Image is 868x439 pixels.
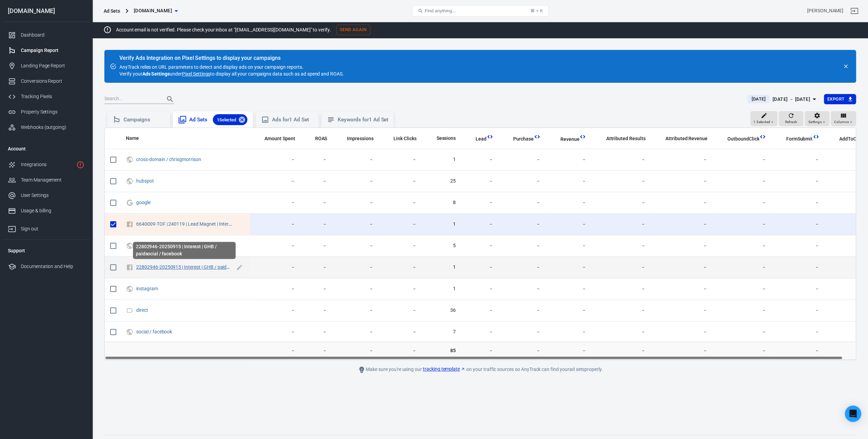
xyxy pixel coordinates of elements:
[718,242,766,249] span: －
[126,306,133,315] svg: Direct
[467,307,493,314] span: －
[136,286,158,291] a: instagram
[385,221,417,228] span: －
[467,329,493,335] span: －
[21,161,74,168] div: Integrations
[597,347,645,354] span: －
[126,242,133,250] svg: UTM & Web Traffic
[136,329,172,334] a: social / facebook
[786,136,813,143] span: FormSubmit
[136,178,155,183] span: hubspot
[385,307,417,314] span: －
[657,199,708,206] span: －
[467,199,493,206] span: －
[21,207,85,214] div: Usage & billing
[272,116,313,123] div: Ads for 1 Ad Set
[427,264,456,271] span: 1
[126,156,133,164] svg: UTM & Web Traffic
[504,347,541,354] span: －
[552,178,586,185] span: －
[21,78,85,85] div: Conversions Report
[119,55,344,62] div: Verify Ads Integration on Pixel Settings to display your campaigns
[657,329,708,335] span: －
[134,6,172,15] span: chrisgmorrison.com
[657,307,708,314] span: －
[2,89,90,104] a: Tracking Pixels
[306,242,327,249] span: －
[504,264,541,271] span: －
[126,328,133,336] svg: UTM & Web Traffic
[126,199,133,207] svg: Google
[21,47,85,54] div: Campaign Report
[597,178,645,185] span: －
[338,329,374,335] span: －
[504,178,541,185] span: －
[718,221,766,228] span: －
[665,134,708,143] span: The total revenue attributed according to your ad network (Facebook, Google, etc.)
[718,199,766,206] span: －
[657,242,708,249] span: －
[256,347,295,354] span: －
[597,156,645,163] span: －
[846,3,863,19] a: Sign out
[338,242,374,249] span: －
[805,111,829,126] button: Settings
[412,5,549,17] button: Find anything...⌘ + K
[256,134,295,143] span: The estimated total amount of money you've spent on your campaign, ad set or ad during its schedule.
[657,156,708,163] span: －
[597,199,645,206] span: －
[256,307,295,314] span: －
[256,285,295,292] span: －
[427,221,456,228] span: 1
[189,114,247,125] div: Ad Sets
[530,8,543,13] div: ⌘ + K
[2,74,90,89] a: Conversions Report
[425,8,456,13] span: Find anything...
[718,264,766,271] span: －
[256,156,295,163] span: －
[423,365,465,373] a: tracking template
[742,94,824,105] button: [DATE][DATE] － [DATE]
[777,347,819,354] span: －
[777,199,819,206] span: －
[845,405,861,422] div: Open Intercom Messenger
[718,285,766,292] span: －
[136,222,233,226] span: 6640009-TOF | 240119 | Lead Magnet | Interview Checklist / paidsocial / facebook
[718,156,766,163] span: －
[393,134,417,143] span: The number of clicks on links within the ad that led to advertiser-specified destinations
[213,114,248,125] div: 1Selected
[306,264,327,271] span: －
[427,156,456,163] span: 1
[427,242,456,249] span: 5
[136,200,152,205] span: google
[385,285,417,292] span: －
[657,134,708,143] span: The total revenue attributed according to your ad network (Facebook, Google, etc.)
[21,62,85,69] div: Landing Page Report
[385,347,417,354] span: －
[597,221,645,228] span: －
[306,285,327,292] span: －
[306,221,327,228] span: －
[256,221,295,228] span: －
[126,285,133,293] svg: UTM & Web Traffic
[657,347,708,354] span: －
[105,128,856,360] div: scrollable content
[759,133,766,140] svg: This column is calculated from AnyTrack real-time data
[504,242,541,249] span: －
[777,178,819,185] span: －
[808,119,822,125] span: Settings
[338,307,374,314] span: －
[119,55,344,77] div: AnyTrack relies on URL parameters to detect and display ads on your campaign reports. Verify your...
[807,7,843,14] div: Account id: 4Eae67Et
[306,347,327,354] span: －
[21,93,85,100] div: Tracking Pixels
[813,133,819,140] svg: This column is calculated from AnyTrack real-time data
[552,285,586,292] span: －
[657,221,708,228] span: －
[136,221,308,227] a: 6640009-TOF | 240119 | Lead Magnet | Interview Checklist / paidsocial / facebook
[467,136,487,143] span: Lead
[76,161,85,169] svg: 2 networks not verified yet
[504,307,541,314] span: －
[142,71,170,77] strong: Ads Settings
[657,264,708,271] span: －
